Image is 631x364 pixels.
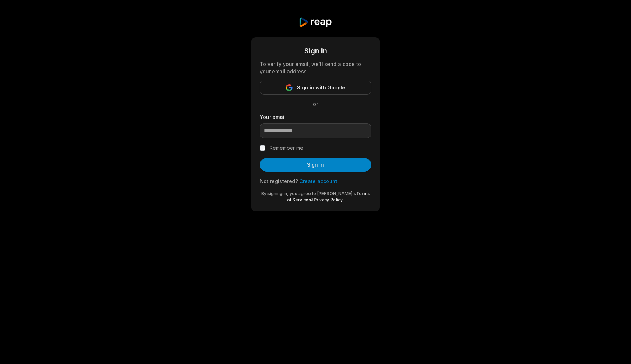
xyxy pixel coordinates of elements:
[260,113,371,121] label: Your email
[260,158,371,172] button: Sign in
[311,197,314,202] span: &
[307,100,324,108] span: or
[261,191,356,196] span: By signing in, you agree to [PERSON_NAME]'s
[260,60,371,75] div: To verify your email, we'll send a code to your email address.
[314,197,343,202] a: Privacy Policy
[299,178,337,184] a: Create account
[297,83,345,92] span: Sign in with Google
[260,81,371,95] button: Sign in with Google
[299,17,332,27] img: reap
[270,144,303,152] label: Remember me
[260,46,371,56] div: Sign in
[260,178,298,184] span: Not registered?
[343,197,344,202] span: .
[287,191,370,202] a: Terms of Services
